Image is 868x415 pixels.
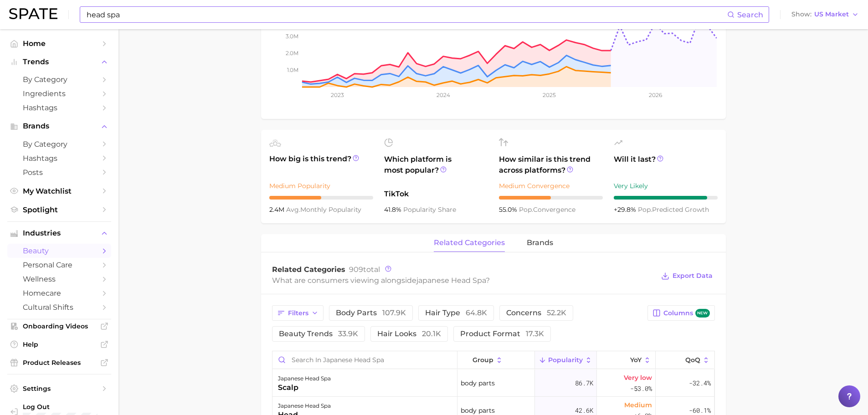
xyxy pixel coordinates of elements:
[7,244,111,258] a: beauty
[269,180,373,191] div: Medium Popularity
[473,356,493,364] span: group
[7,151,111,165] a: Hashtags
[7,300,111,314] a: cultural shifts
[597,351,656,369] button: YoY
[535,351,597,369] button: Popularity
[663,309,709,318] span: Columns
[7,36,111,51] a: Home
[614,180,718,191] div: Very Likely
[575,378,593,389] span: 86.7k
[7,272,111,286] a: wellness
[23,103,96,112] span: Hashtags
[7,101,111,115] a: Hashtags
[272,274,655,287] div: What are consumers viewing alongside ?
[384,205,403,214] span: 41.8%
[434,239,505,247] span: related categories
[614,154,718,176] span: Will it last?
[814,12,849,17] span: US Market
[499,205,519,214] span: 55.0%
[23,140,96,149] span: by Category
[7,226,111,240] button: Industries
[547,308,566,317] span: 52.2k
[272,305,324,321] button: Filters
[288,309,308,317] span: Filters
[624,372,652,383] span: Very low
[457,351,535,369] button: group
[695,309,710,318] span: new
[382,308,406,317] span: 107.9k
[425,309,487,317] span: hair type
[614,205,638,214] span: +29.8%
[23,303,96,312] span: cultural shifts
[638,205,709,214] span: predicted growth
[791,12,812,17] span: Show
[269,154,373,176] span: How big is this trend?
[466,308,487,317] span: 64.8k
[460,330,544,338] span: product format
[624,400,652,410] span: Medium
[23,246,96,255] span: beauty
[23,75,96,84] span: by Category
[436,92,450,98] tspan: 2024
[23,403,104,411] span: Log Out
[7,87,111,101] a: Ingredients
[23,289,96,297] span: homecare
[403,205,456,214] span: popularity share
[286,205,300,214] abbr: average
[648,92,662,98] tspan: 2026
[543,92,556,98] tspan: 2025
[7,55,111,69] button: Trends
[499,180,603,191] div: Medium Convergence
[7,165,111,179] a: Posts
[269,196,373,200] div: 5 / 10
[506,309,566,317] span: concerns
[23,275,96,283] span: wellness
[23,384,96,393] span: Settings
[630,356,642,364] span: YoY
[349,265,380,274] span: total
[7,356,111,369] a: Product Releases
[23,58,96,66] span: Trends
[278,382,331,393] div: scalp
[7,137,111,151] a: by Category
[614,196,718,200] div: 9 / 10
[384,189,488,200] span: TikTok
[23,89,96,98] span: Ingredients
[269,205,286,214] span: 2.4m
[659,270,714,282] button: Export Data
[548,356,583,364] span: Popularity
[272,265,345,274] span: Related Categories
[7,258,111,272] a: personal care
[336,309,406,317] span: body parts
[384,154,488,184] span: Which platform is most popular?
[7,203,111,217] a: Spotlight
[349,265,363,274] span: 909
[23,322,96,330] span: Onboarding Videos
[23,359,96,367] span: Product Releases
[23,205,96,214] span: Spotlight
[673,272,713,280] span: Export Data
[527,239,553,247] span: brands
[279,330,358,338] span: beauty trends
[630,383,652,394] span: -53.0%
[377,330,441,338] span: hair looks
[499,196,603,200] div: 5 / 10
[689,378,711,389] span: -32.4%
[737,10,763,19] span: Search
[7,338,111,351] a: Help
[422,329,441,338] span: 20.1k
[23,122,96,130] span: Brands
[272,351,457,369] input: Search in japanese head spa
[86,7,727,22] input: Search here for a brand, industry, or ingredient
[499,154,603,176] span: How similar is this trend across platforms?
[7,319,111,333] a: Onboarding Videos
[7,119,111,133] button: Brands
[23,229,96,237] span: Industries
[23,154,96,163] span: Hashtags
[638,205,652,214] abbr: popularity index
[331,92,344,98] tspan: 2023
[7,382,111,395] a: Settings
[656,351,714,369] button: QoQ
[23,340,96,348] span: Help
[461,378,495,389] span: body parts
